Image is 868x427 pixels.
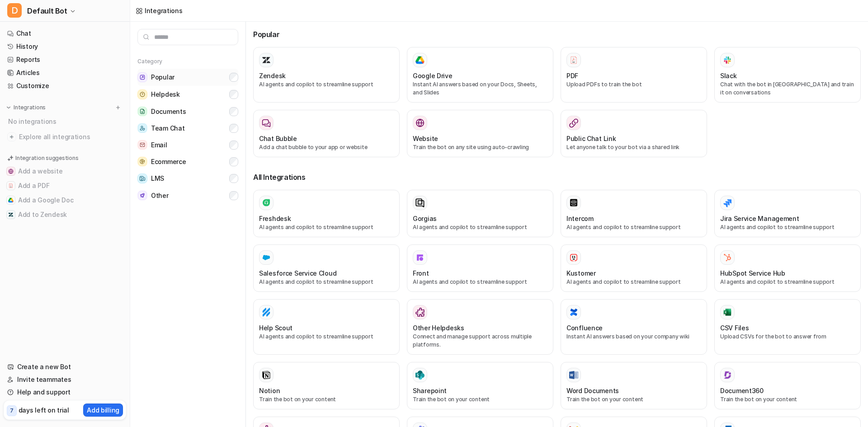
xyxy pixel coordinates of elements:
button: Word DocumentsWord DocumentsTrain the bot on your content [561,362,707,409]
button: GorgiasAI agents and copilot to streamline support [407,190,553,237]
div: Integrations [145,6,183,15]
img: Salesforce Service Cloud [262,253,271,262]
img: Google Drive [415,56,425,64]
button: Other HelpdesksOther HelpdesksConnect and manage support across multiple platforms. [407,299,553,355]
p: Train the bot on your content [413,395,547,404]
img: Helpdesk [137,89,147,99]
p: Add billing [87,405,119,415]
img: Team Chat [137,123,147,133]
a: Integrations [136,6,183,15]
h3: Other Helpdesks [413,323,464,333]
p: AI agents and copilot to streamline support [413,223,547,231]
img: HubSpot Service Hub [723,253,732,262]
button: HelpdeskHelpdesk [137,86,238,103]
button: ZendeskAI agents and copilot to streamline support [253,47,400,103]
h3: Slack [720,71,737,80]
h3: Document360 [720,386,764,395]
p: Upload PDFs to train the bot [566,80,701,89]
span: Team Chat [151,124,184,133]
h3: Freshdesk [259,214,291,223]
span: Other [151,191,169,200]
h3: Gorgias [413,214,437,223]
img: Slack [723,55,732,65]
p: Integrations [14,104,46,111]
button: IntercomAI agents and copilot to streamline support [561,190,707,237]
p: days left on trial [19,405,69,415]
button: Help ScoutHelp ScoutAI agents and copilot to streamline support [253,299,400,355]
h3: Chat Bubble [259,134,297,143]
h3: Public Chat Link [566,134,616,143]
button: PDFPDFUpload PDFs to train the bot [561,47,707,103]
img: Add a Google Doc [8,197,14,203]
p: AI agents and copilot to streamline support [259,278,394,286]
img: Word Documents [569,371,578,380]
p: Instant AI answers based on your Docs, Sheets, and Slides [413,80,547,97]
span: Helpdesk [151,90,180,99]
h3: Popular [253,29,861,40]
h3: Zendesk [259,71,286,80]
h3: Front [413,268,429,278]
img: Other [137,191,147,200]
img: Add a PDF [8,183,14,188]
img: Email [137,140,147,150]
h5: Category [137,58,238,65]
p: Train the bot on any site using auto-crawling [413,143,547,151]
h3: CSV Files [720,323,749,333]
img: Other Helpdesks [415,308,425,317]
button: NotionNotionTrain the bot on your content [253,362,400,409]
span: Popular [151,73,175,82]
img: CSV Files [723,308,732,317]
p: AI agents and copilot to streamline support [259,80,394,89]
p: Instant AI answers based on your company wiki [566,333,701,341]
p: AI agents and copilot to streamline support [259,223,394,231]
p: AI agents and copilot to streamline support [413,278,547,286]
button: PopularPopular [137,69,238,86]
button: Chat BubbleAdd a chat bubble to your app or website [253,110,400,157]
button: SharepointSharepointTrain the bot on your content [407,362,553,409]
p: 7 [10,407,14,415]
button: FreshdeskAI agents and copilot to streamline support [253,190,400,237]
img: LMS [137,174,147,183]
img: Documents [137,107,147,116]
p: Train the bot on your content [566,395,701,404]
button: Add a PDFAdd a PDF [4,178,126,193]
span: LMS [151,174,164,183]
h3: Intercom [566,214,594,223]
h3: All Integrations [253,172,861,183]
button: SlackSlackChat with the bot in [GEOGRAPHIC_DATA] and train it on conversations [714,47,861,103]
img: Front [415,253,425,262]
img: expand menu [5,104,12,111]
button: KustomerKustomerAI agents and copilot to streamline support [561,244,707,292]
h3: HubSpot Service Hub [720,268,785,278]
img: Confluence [569,308,578,317]
h3: Salesforce Service Cloud [259,268,336,278]
button: Add a websiteAdd a website [4,164,126,178]
button: FrontFrontAI agents and copilot to streamline support [407,244,553,292]
button: Add to ZendeskAdd to Zendesk [4,207,126,222]
img: Website [415,118,425,127]
button: Integrations [4,103,48,112]
span: D [7,3,22,18]
button: Add billing [83,404,123,417]
div: No integrations [5,114,126,129]
h3: PDF [566,71,578,80]
h3: Jira Service Management [720,214,799,223]
h3: Google Drive [413,71,453,80]
img: menu_add.svg [115,104,121,111]
h3: Notion [259,386,280,395]
img: Document360 [723,371,732,380]
a: Customize [4,80,126,92]
span: Explore all integrations [19,130,123,144]
img: Notion [262,371,271,380]
button: OtherOther [137,187,238,204]
p: AI agents and copilot to streamline support [259,333,394,341]
button: WebsiteWebsiteTrain the bot on any site using auto-crawling [407,110,553,157]
img: Sharepoint [415,371,425,380]
button: Public Chat LinkLet anyone talk to your bot via a shared link [561,110,707,157]
button: Salesforce Service Cloud Salesforce Service CloudAI agents and copilot to streamline support [253,244,400,292]
button: Add a Google DocAdd a Google Doc [4,193,126,207]
img: Ecommerce [137,157,147,166]
p: Upload CSVs for the bot to answer from [720,333,855,341]
p: Let anyone talk to your bot via a shared link [566,143,701,151]
p: Train the bot on your content [720,395,855,404]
